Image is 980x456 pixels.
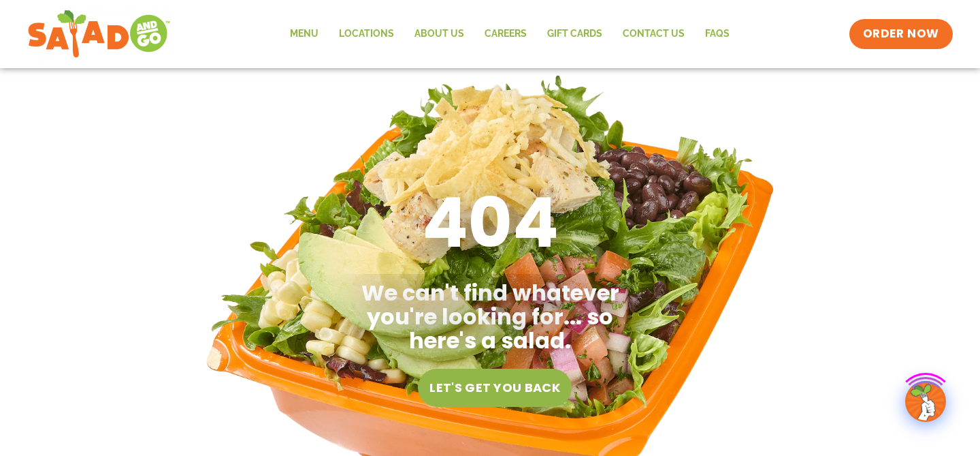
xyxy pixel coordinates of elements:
[849,19,953,49] a: ORDER NOW
[429,380,559,395] span: Let's get you back
[612,18,695,50] a: Contact Us
[280,18,329,50] a: Menu
[329,18,404,50] a: Locations
[27,7,171,61] img: new-SAG-logo-768×292
[474,18,537,50] a: Careers
[327,185,653,260] h1: 404
[280,18,740,50] nav: Menu
[695,18,740,50] a: FAQs
[333,281,647,353] h2: We can't find whatever you're looking for... so here's a salad.
[863,26,939,42] span: ORDER NOW
[404,18,474,50] a: About Us
[418,369,571,407] a: Let's get you back
[537,18,612,50] a: GIFT CARDS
